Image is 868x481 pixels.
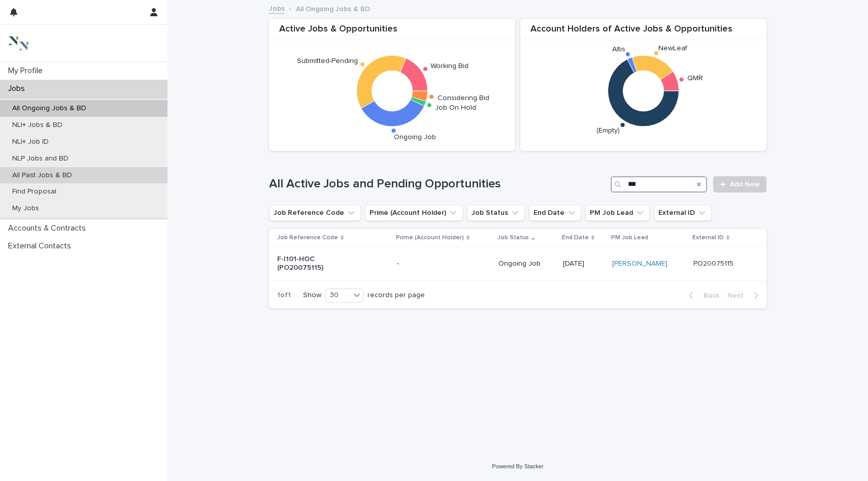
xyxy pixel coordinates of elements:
[4,241,79,251] p: External Contacts
[492,463,543,469] a: Powered By Stacker
[654,205,712,221] button: External ID
[693,258,736,268] p: PO20075115
[4,187,64,196] p: Find Proposal
[520,24,766,41] div: Account Holders of Active Jobs & Opportunities
[4,154,77,163] p: NLP Jobs and BD
[697,292,719,299] span: Back
[277,255,362,272] p: F-I101-HOC (PO20075115)
[438,94,489,102] text: Considering Bid
[430,63,469,70] text: Working Bid
[4,84,33,93] p: Jobs
[297,57,358,65] text: Submitted-Pending
[498,260,554,268] p: Ongoing Job
[4,138,57,146] p: NLI+ Job ID
[681,291,723,300] button: Back
[326,290,350,301] div: 30
[612,260,667,268] a: [PERSON_NAME]
[723,291,766,300] button: Next
[4,66,51,76] p: My Profile
[296,3,370,14] p: All Ongoing Jobs & BD
[4,104,94,113] p: All Ongoing Jobs & BD
[303,291,321,300] p: Show
[277,232,338,243] p: Job Reference Code
[727,292,750,299] span: Next
[4,223,94,233] p: Accounts & Contracts
[4,204,47,213] p: My Jobs
[529,205,581,221] button: End Date
[396,232,464,243] p: Prime (Account Holder)
[596,127,620,134] text: (Empty)
[269,24,515,41] div: Active Jobs & Opportunities
[269,205,361,221] button: Job Reference Code
[585,205,650,221] button: PM Job Lead
[269,2,285,14] a: Jobs
[497,232,529,243] p: Job Status
[4,171,80,180] p: All Past Jobs & BD
[713,176,766,193] a: Add New
[562,232,589,243] p: End Date
[435,105,476,112] text: Job On Hold
[611,176,707,193] input: Search
[365,205,463,221] button: Prime (Account Holder)
[269,247,766,281] tr: F-I101-HOC (PO20075115)-Ongoing Job[DATE][PERSON_NAME] PO20075115PO20075115
[692,232,724,243] p: External ID
[269,177,607,191] h1: All Active Jobs and Pending Opportunities
[467,205,525,221] button: Job Status
[4,121,71,130] p: NLI+ Jobs & BD
[269,283,299,308] p: 1 of 1
[611,232,648,243] p: PM Job Lead
[730,181,760,188] span: Add New
[397,260,482,268] p: -
[368,291,425,300] p: records per page
[687,75,703,82] text: QMR
[394,134,436,141] text: Ongoing Job
[563,260,604,268] p: [DATE]
[612,46,625,53] text: Altis
[8,33,28,53] img: 3bAFpBnQQY6ys9Fa9hsD
[658,45,688,52] text: NewLeaf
